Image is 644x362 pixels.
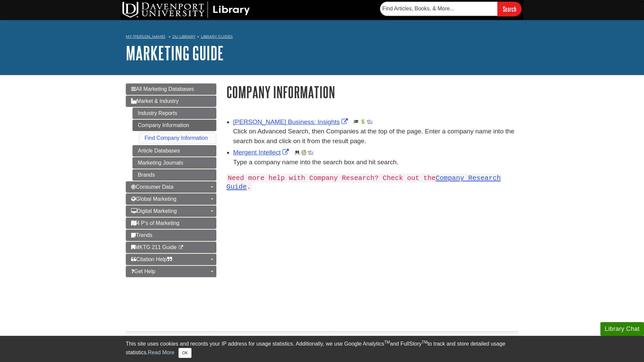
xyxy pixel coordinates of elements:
a: Industry Reports [132,108,216,119]
a: 4 P's of Marketing [126,218,216,229]
img: Financial Report [360,119,366,124]
div: Click on Advanced Search, then Companies at the top of the page. Enter a company name into the se... [233,127,518,146]
a: Brands [132,169,216,181]
a: DU Library [172,34,196,39]
span: Market & Industry [131,98,178,104]
img: Company Information [301,150,307,155]
form: Searches DU Library's articles, books, and more [380,2,522,16]
div: Guide Page Menu [126,83,216,277]
code: Need more help with Company Research? Check out the . [226,174,501,191]
a: Link opens in new window [233,149,290,156]
button: Close [178,348,192,358]
a: Trends [126,230,216,241]
a: Marketing Journals [132,157,216,169]
span: Get Help [131,268,155,274]
img: Demographics [294,150,300,155]
sup: TM [422,340,427,345]
a: Consumer Data [126,181,216,193]
h1: Company Information [226,83,518,101]
img: DU Library [122,2,250,18]
a: Find Company Information [145,135,208,141]
a: My [PERSON_NAME] [126,34,165,40]
input: Find Articles, Books, & More... [380,2,497,16]
a: MKTG 211 Guide [126,242,216,253]
nav: breadcrumb [126,32,518,43]
div: This site uses cookies and records your IP address for usage statistics. Additionally, we use Goo... [126,340,518,358]
a: Company Information [132,120,216,131]
span: All Marketing Databases [131,86,194,92]
i: This link opens in a new window [178,245,184,250]
span: 4 P's of Marketing [131,220,179,226]
button: Library Chat [600,322,644,336]
div: Type a company name into the search box and hit search. [233,158,518,167]
a: Company Research Guide [226,174,501,190]
a: Global Marketing [126,193,216,205]
span: Global Marketing [131,196,176,202]
a: Citation Help [126,254,216,265]
span: Digital Marketing [131,208,177,214]
a: Article Databases [132,145,216,157]
img: Industry Report [367,119,372,124]
span: Citation Help [131,256,172,262]
a: Read More [148,350,174,355]
a: Link opens in new window [233,118,350,125]
span: Trends [131,232,152,238]
a: Get Help [126,266,216,277]
span: Consumer Data [131,184,173,190]
input: Search [497,2,522,16]
img: Scholarly or Peer Reviewed [354,119,359,124]
span: MKTG 211 Guide [131,244,177,250]
a: All Marketing Databases [126,83,216,95]
a: Marketing Guide [126,43,224,63]
img: Industry Report [308,150,313,155]
a: Market & Industry [126,96,216,107]
a: Digital Marketing [126,205,216,217]
sup: TM [384,340,390,345]
a: Library Guides [201,34,233,39]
